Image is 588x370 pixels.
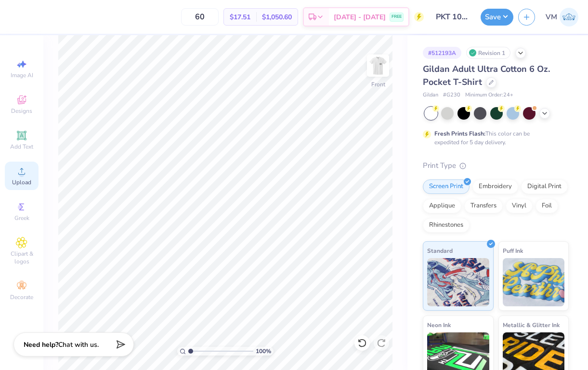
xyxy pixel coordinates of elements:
[472,179,518,194] div: Embroidery
[546,8,578,27] a: VM
[427,246,453,256] span: Standard
[392,14,402,20] span: FREE
[434,130,485,137] strong: Fresh Prints Flash:
[503,246,523,256] span: Puff Ink
[465,91,513,99] span: Minimum Order: 24 +
[503,258,565,306] img: Puff Ink
[423,179,470,194] div: Screen Print
[560,8,578,27] img: Victoria Major
[5,250,39,265] span: Clipart & logos
[423,47,461,59] div: # 512193A
[11,71,33,79] span: Image AI
[427,258,489,306] img: Standard
[181,8,219,26] input: – –
[503,320,560,330] span: Metallic & Glitter Ink
[536,199,558,213] div: Foil
[429,7,476,27] input: Untitled Design
[443,91,460,99] span: # G230
[10,293,33,301] span: Decorate
[434,129,553,147] div: This color can be expedited for 5 day delivery.
[427,320,451,330] span: Neon Ink
[371,80,385,89] div: Front
[466,47,510,59] div: Revision 1
[334,12,386,22] span: [DATE] - [DATE]
[546,12,557,23] span: VM
[423,199,461,213] div: Applique
[58,340,99,349] span: Chat with us.
[481,9,513,26] button: Save
[423,218,470,233] div: Rhinestones
[423,91,438,99] span: Gildan
[12,178,31,186] span: Upload
[10,143,33,151] span: Add Text
[464,199,503,213] div: Transfers
[24,340,58,349] strong: Need help?
[14,214,29,222] span: Greek
[521,179,568,194] div: Digital Print
[423,160,569,171] div: Print Type
[256,347,271,356] span: 100 %
[11,107,32,115] span: Designs
[230,12,250,22] span: $17.51
[423,63,550,88] span: Gildan Adult Ultra Cotton 6 Oz. Pocket T-Shirt
[368,56,388,75] img: Front
[262,12,292,22] span: $1,050.60
[506,199,533,213] div: Vinyl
